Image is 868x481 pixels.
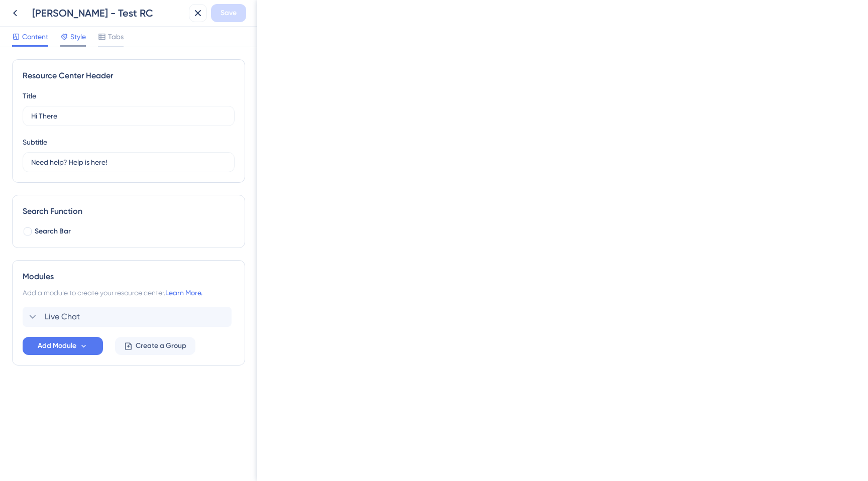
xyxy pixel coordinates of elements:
a: Learn More. [165,289,202,297]
span: Add a module to create your resource center. [23,289,165,297]
span: Tabs [108,31,124,43]
span: Add Module [38,340,76,352]
button: Add Module [23,337,103,355]
div: Live Chat [23,307,235,327]
span: Content [22,31,48,43]
button: Save [211,4,246,22]
div: Search Function [23,205,235,217]
span: Style [70,31,86,43]
div: Title [23,90,36,102]
div: Modules [23,271,235,283]
div: Subtitle [23,136,47,148]
div: [PERSON_NAME] - Test RC [32,6,185,20]
input: Title [31,110,226,122]
span: Live Chat [45,311,80,323]
div: Resource Center Header [23,70,235,82]
button: Create a Group [115,337,195,355]
span: Search Bar [35,225,71,237]
input: Description [31,157,226,168]
span: Save [221,7,237,19]
span: Create a Group [136,340,186,352]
